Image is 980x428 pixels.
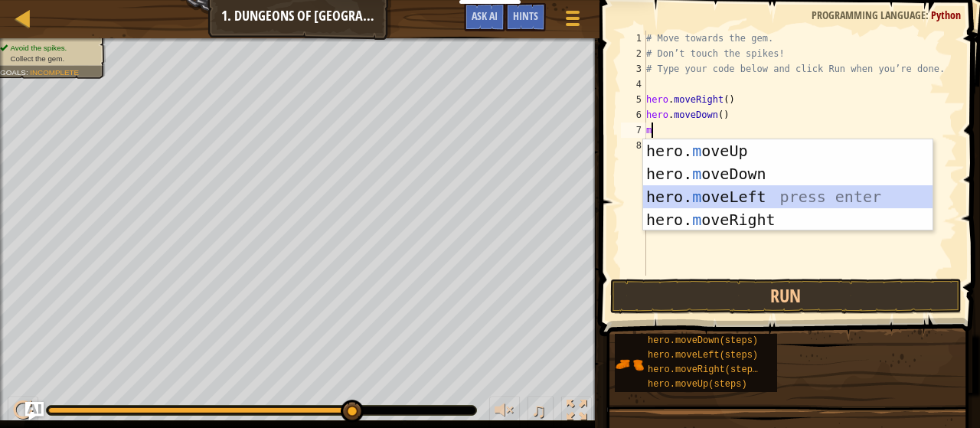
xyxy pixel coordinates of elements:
[561,397,592,428] button: Toggle fullscreen
[8,397,38,428] button: Ctrl + P: Play
[513,8,538,23] span: Hints
[621,107,646,123] div: 6
[25,402,44,420] button: Ask AI
[931,8,961,22] span: Python
[621,31,646,46] div: 1
[610,279,962,314] button: Run
[10,54,64,63] span: Collect the gem.
[621,92,646,107] div: 5
[648,350,758,361] span: hero.moveLeft(steps)
[464,3,505,31] button: Ask AI
[648,379,747,390] span: hero.moveUp(steps)
[531,399,546,422] span: ♫
[472,8,498,23] span: Ask AI
[489,397,520,428] button: Adjust volume
[30,68,79,77] span: Incomplete
[621,61,646,77] div: 3
[926,8,931,22] span: :
[648,364,763,375] span: hero.moveRight(steps)
[621,77,646,92] div: 4
[26,68,30,77] span: :
[554,3,592,39] button: Show game menu
[621,138,646,153] div: 8
[621,46,646,61] div: 2
[528,397,554,428] button: ♫
[10,44,67,52] span: Avoid the spikes.
[621,123,646,138] div: 7
[648,335,758,346] span: hero.moveDown(steps)
[812,8,926,22] span: Programming language
[615,350,644,379] img: portrait.png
